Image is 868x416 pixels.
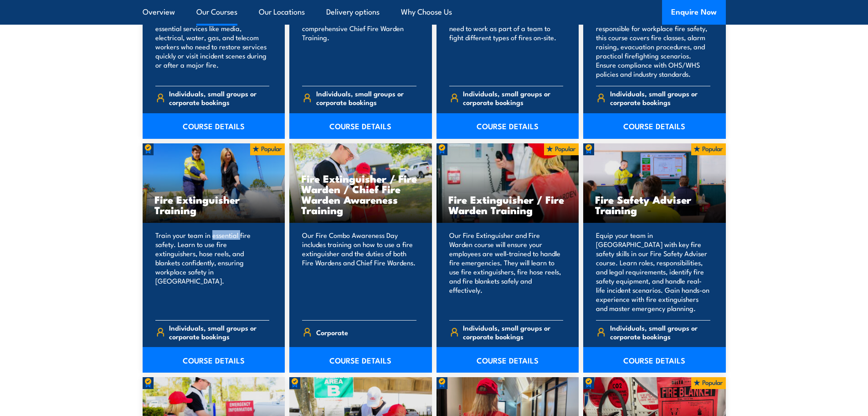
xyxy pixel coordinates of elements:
[449,231,564,313] p: Our Fire Extinguisher and Fire Warden course will ensure your employees are well-trained to handl...
[289,113,432,139] a: COURSE DETAILS
[289,347,432,373] a: COURSE DETAILS
[154,194,273,215] h3: Fire Extinguisher Training
[596,231,710,313] p: Equip your team in [GEOGRAPHIC_DATA] with key fire safety skills in our Fire Safety Adviser cours...
[143,347,285,373] a: COURSE DETAILS
[463,323,563,341] span: Individuals, small groups or corporate bookings
[463,89,563,106] span: Individuals, small groups or corporate bookings
[155,231,270,313] p: Train your team in essential fire safety. Learn to use fire extinguishers, hose reels, and blanke...
[610,323,710,341] span: Individuals, small groups or corporate bookings
[169,89,269,106] span: Individuals, small groups or corporate bookings
[583,113,726,139] a: COURSE DETAILS
[448,194,567,215] h3: Fire Extinguisher / Fire Warden Training
[302,231,416,313] p: Our Fire Combo Awareness Day includes training on how to use a fire extinguisher and the duties o...
[437,113,579,139] a: COURSE DETAILS
[610,89,710,106] span: Individuals, small groups or corporate bookings
[583,347,726,373] a: COURSE DETAILS
[316,89,416,106] span: Individuals, small groups or corporate bookings
[169,323,269,341] span: Individuals, small groups or corporate bookings
[437,347,579,373] a: COURSE DETAILS
[143,113,285,139] a: COURSE DETAILS
[316,325,348,339] span: Corporate
[595,194,714,215] h3: Fire Safety Adviser Training
[301,173,420,215] h3: Fire Extinguisher / Fire Warden / Chief Fire Warden Awareness Training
